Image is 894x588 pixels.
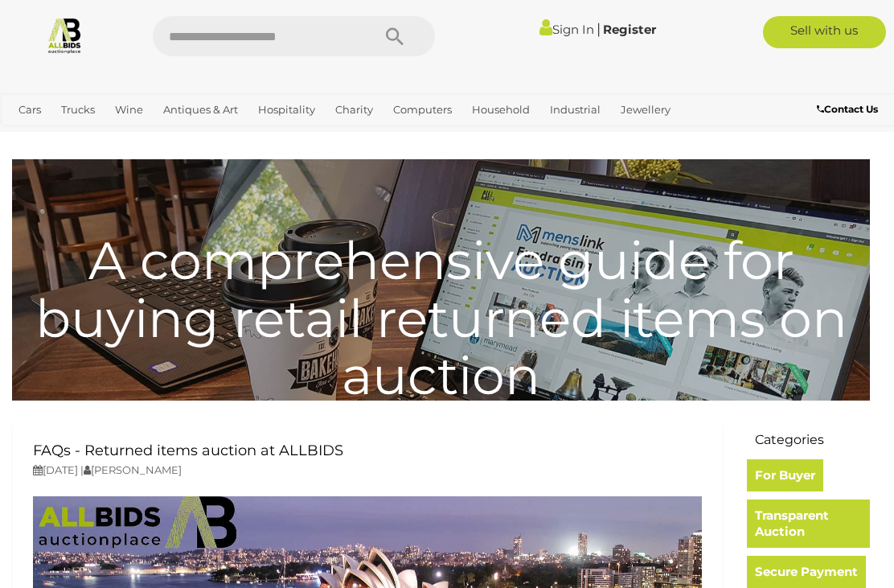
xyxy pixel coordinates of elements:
[539,22,594,37] a: Sign In
[763,16,886,48] a: Sell with us
[387,97,458,123] a: Computers
[747,500,870,548] a: Transparent Auction
[252,97,322,123] a: Hospitality
[157,97,244,123] a: Antiques & Art
[755,433,862,447] h3: Categories
[109,97,150,123] a: Wine
[12,159,870,405] h1: A comprehensive guide for buying retail returned items on auction
[63,123,109,150] a: Sports
[747,459,823,491] a: For Buyer
[355,16,435,56] button: Search
[12,406,870,438] h4: Learn about events, happenings and more
[465,97,536,123] a: Household
[603,22,656,37] a: Register
[747,556,866,588] a: Secure Payment
[817,101,882,118] a: Contact Us
[55,97,101,123] a: Trucks
[33,461,702,479] p: [DATE] | [PERSON_NAME]
[46,16,84,54] img: Allbids.com.au
[329,97,379,123] a: Charity
[12,123,55,150] a: Office
[116,123,243,150] a: [GEOGRAPHIC_DATA]
[33,443,702,459] h2: FAQs - Returned items auction at ALLBIDS
[614,97,677,123] a: Jewellery
[597,20,601,38] span: |
[817,103,878,115] b: Contact Us
[12,97,47,123] a: Cars
[543,97,607,123] a: Industrial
